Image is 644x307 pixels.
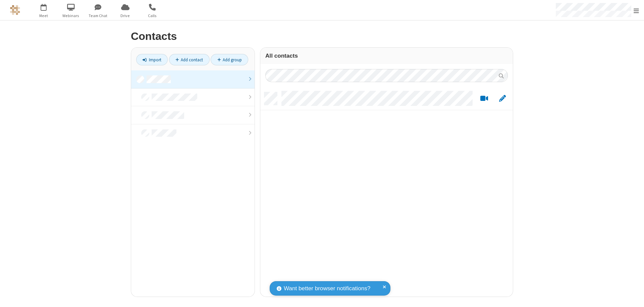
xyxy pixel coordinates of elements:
button: Edit [496,95,509,103]
img: QA Selenium DO NOT DELETE OR CHANGE [10,5,20,15]
a: Add contact [169,54,210,65]
div: grid [260,87,513,297]
span: Webinars [58,13,84,19]
iframe: Chat [627,290,639,302]
h2: Contacts [131,30,513,42]
a: Add group [211,54,248,65]
span: Want better browser notifications? [284,284,370,293]
a: Import [136,54,168,65]
span: Drive [113,13,138,19]
button: Start a video meeting [478,95,491,103]
span: Meet [31,13,56,19]
span: Calls [140,13,165,19]
h3: All contacts [265,53,508,59]
span: Team Chat [86,13,111,19]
